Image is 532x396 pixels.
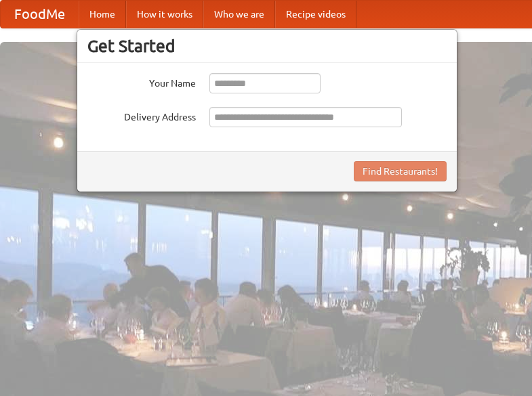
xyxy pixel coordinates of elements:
[126,1,203,28] a: How it works
[354,161,447,181] button: Find Restaurants!
[87,107,196,124] label: Delivery Address
[87,36,447,56] h3: Get Started
[87,73,196,90] label: Your Name
[275,1,356,28] a: Recipe videos
[79,1,126,28] a: Home
[1,1,79,28] a: FoodMe
[203,1,275,28] a: Who we are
